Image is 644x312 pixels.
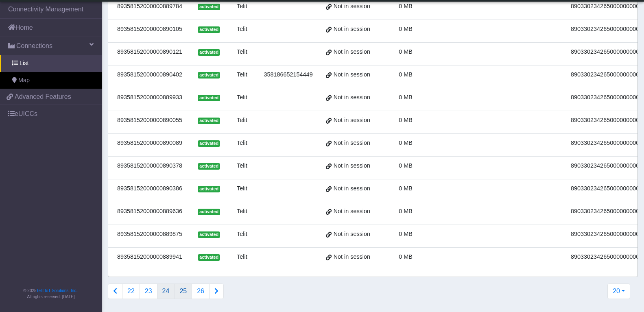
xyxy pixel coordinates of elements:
div: Telit [231,207,252,216]
span: 0 MB [399,94,413,100]
span: activated [198,4,220,10]
span: 0 MB [399,3,413,9]
span: 0 MB [399,140,413,146]
span: 0 MB [399,48,413,55]
div: 89358152000000889941 [113,253,186,262]
div: 89358152000000889784 [113,2,186,11]
span: activated [198,49,220,56]
div: Telit [231,184,252,193]
span: Not in session [334,139,370,148]
span: activated [198,118,220,124]
div: Telit [231,2,252,11]
div: 89358152000000890378 [113,161,186,170]
span: 0 MB [399,253,413,260]
button: 23 [140,284,157,299]
span: activated [198,163,220,170]
span: 0 MB [399,26,413,32]
button: 22 [122,284,140,299]
span: Not in session [334,48,370,57]
button: 25 [174,284,192,299]
div: 358186652154449 [262,70,314,79]
div: 89358152000000889933 [113,93,186,102]
nav: Connections list navigation [108,284,224,299]
div: 89358152000000890121 [113,48,186,57]
span: Not in session [334,230,370,239]
span: Not in session [334,93,370,102]
span: Not in session [334,161,370,170]
span: Not in session [334,184,370,193]
span: Advanced Features [15,92,71,102]
span: activated [198,186,220,192]
span: activated [198,72,220,79]
button: 24 [157,284,175,299]
span: 0 MB [399,185,413,192]
div: Telit [231,93,252,102]
span: 0 MB [399,231,413,237]
span: activated [198,209,220,215]
span: activated [198,26,220,33]
div: 89358152000000889636 [113,207,186,216]
button: 26 [192,284,210,299]
span: Connections [16,41,52,51]
span: Not in session [334,253,370,262]
button: 20 [607,284,630,299]
div: Telit [231,230,252,239]
span: Not in session [334,25,370,34]
span: activated [198,95,220,101]
div: 89358152000000889875 [113,230,186,239]
span: Map [18,76,30,85]
div: 89358152000000890105 [113,25,186,34]
span: Not in session [334,2,370,11]
span: Not in session [334,207,370,216]
div: 89358152000000890386 [113,184,186,193]
span: activated [198,140,220,147]
span: 0 MB [399,117,413,123]
div: Telit [231,25,252,34]
div: Telit [231,116,252,125]
span: Not in session [334,116,370,125]
a: Telit IoT Solutions, Inc. [37,288,77,293]
div: 89358152000000890402 [113,70,186,79]
div: Telit [231,70,252,79]
div: Telit [231,161,252,170]
span: List [20,59,28,68]
div: 89358152000000890055 [113,116,186,125]
div: Telit [231,139,252,148]
span: 0 MB [399,162,413,169]
span: 0 MB [399,71,413,78]
div: Telit [231,48,252,57]
span: activated [198,254,220,261]
span: activated [198,231,220,238]
div: 89358152000000890089 [113,139,186,148]
span: 0 MB [399,208,413,214]
div: Telit [231,253,252,262]
span: Not in session [334,70,370,79]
